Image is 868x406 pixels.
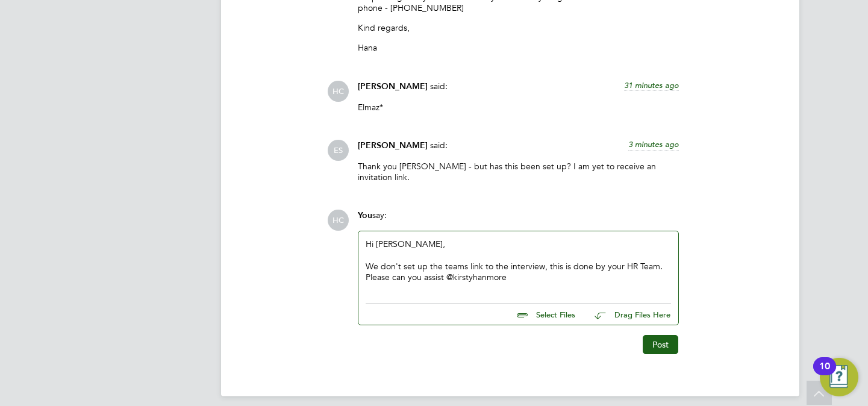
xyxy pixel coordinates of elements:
span: HC [328,81,349,102]
span: said: [430,81,448,92]
span: You [358,210,372,220]
button: Drag Files Here [585,302,671,328]
p: Elmaz* [358,102,679,113]
div: We don't set up the teams link to the interview, this is done by your HR Team. Please can you ass... [366,261,671,283]
span: [PERSON_NAME] [358,140,428,151]
span: [PERSON_NAME] [358,81,428,92]
p: Hana [358,42,679,53]
span: 3 minutes ago [628,139,679,149]
span: said: [430,140,448,151]
p: Thank you [PERSON_NAME] - but has this been set up? I am yet to receive an invitation link. [358,161,679,183]
div: 10 [819,366,830,382]
span: ES [328,140,349,161]
div: say: [358,210,679,231]
div: Hi [PERSON_NAME], [366,239,671,290]
span: 31 minutes ago [624,80,679,90]
button: Open Resource Center, 10 new notifications [820,358,858,396]
p: Kind regards, [358,22,679,33]
button: Post [643,335,678,354]
span: HC [328,210,349,231]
